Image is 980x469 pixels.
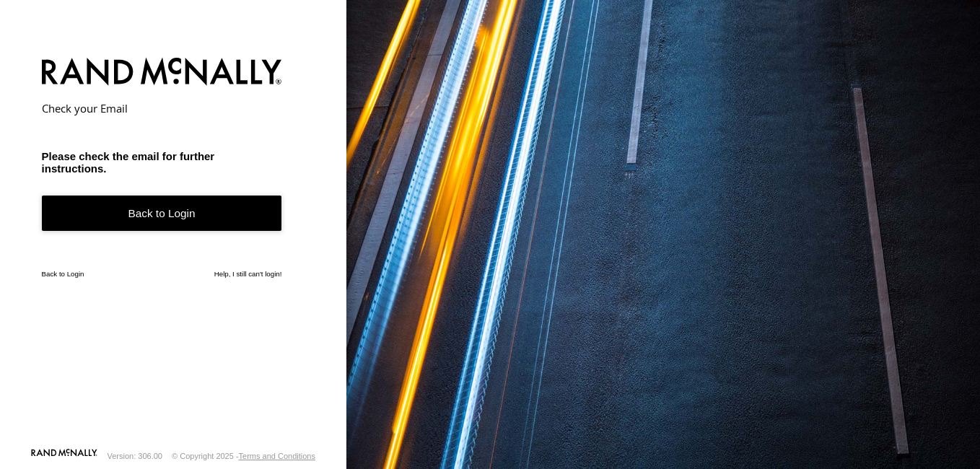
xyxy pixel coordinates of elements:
a: Visit our Website [31,449,97,463]
div: © Copyright 2025 - [172,452,315,460]
h2: Check your Email [42,101,282,115]
img: Rand McNally [42,55,282,92]
a: Help, I still can't login! [214,270,282,278]
div: Version: 306.00 [108,452,162,460]
a: Back to Login [42,196,282,231]
a: Back to Login [42,270,84,278]
h3: Please check the email for further instructions. [42,150,282,175]
a: Terms and Conditions [239,452,315,460]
